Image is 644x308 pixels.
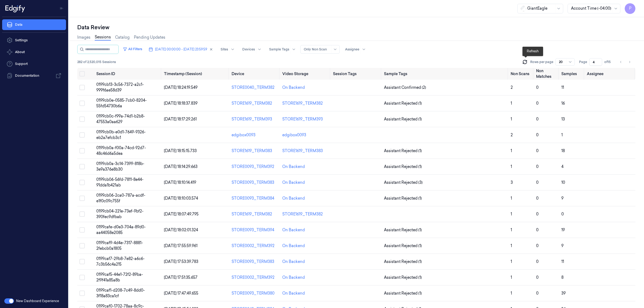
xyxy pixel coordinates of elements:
button: Go to previous page [617,58,625,66]
a: Data [2,19,66,30]
span: [DATE] 18:02:01.324 [164,228,198,232]
span: 0199cb0a-f00a-74cd-92d7-48c46d6a5dea [96,145,146,156]
span: Assistant Rejected (1) [384,164,422,170]
div: On Backend [282,243,305,249]
button: Select row [79,101,85,106]
span: 0199cb04-221e-73ef-9bf2-390fec9dfbab [96,209,144,219]
button: Select all [79,71,85,76]
span: 2 [511,85,513,90]
span: [DATE] 18:10:03.574 [164,196,198,201]
span: 0199cb06-56fd-7811-8e44-91dda1b421ab [96,177,144,188]
div: STORE0093_TERM383 [232,180,278,185]
span: 0 [536,275,539,280]
span: 3 [511,180,513,185]
span: 0 [561,212,564,217]
th: Assignee [585,68,635,80]
span: 1 [511,243,512,248]
div: edgibox0093 [282,132,306,138]
button: Select row [79,243,85,248]
span: [DATE] 17:51:35.657 [164,275,197,280]
th: Device [229,68,280,80]
span: Assistant Rejected (1) [384,101,422,106]
span: Page [579,60,587,64]
span: 0199cb0b-e0d1-7649-9326-eb2a7efcb3c1 [96,130,146,140]
span: Assistant Rejected (1) [384,291,422,296]
div: On Backend [282,275,305,280]
button: Select row [79,116,85,122]
span: 1 [511,148,512,153]
span: 0199cb06-2ca0-787a-acdf-e1f0c09c755f [96,193,145,203]
button: Select row [79,275,85,280]
span: 11 [561,85,564,90]
span: 0 [536,133,539,137]
span: 19 [561,228,565,232]
span: 0 [536,164,539,169]
a: Support [2,58,66,69]
div: STORE0093_TERM380 [232,291,278,296]
a: Images [77,35,90,40]
div: On Backend [282,164,305,170]
button: Select row [79,180,85,185]
div: STORE1619_TERM393 [232,116,278,122]
div: STORE1619_TERM382 [282,101,323,106]
span: 39 [561,291,566,296]
span: [DATE] 18:24:19.549 [164,85,197,90]
th: Video Storage [280,68,331,80]
span: 0 [536,259,539,264]
span: 0199cb13-3c56-7372-a2c1-999f6ae58d39 [96,82,144,93]
nav: pagination [617,58,633,66]
div: On Backend [282,180,305,185]
span: [DATE] 18:18:37.839 [164,101,197,106]
span: 0 [536,243,539,248]
span: 2 [511,133,513,137]
div: STORE0040_TERM382 [232,85,278,90]
span: [DATE] 17:55:59.961 [164,243,197,248]
span: 0 [536,117,539,122]
div: On Backend [282,259,305,265]
div: STORE1619_TERM382 [232,101,278,106]
span: of 15 [604,60,613,64]
div: STORE0002_TERM392 [232,275,278,280]
div: STORE1619_TERM383 [232,148,278,154]
button: Select row [79,291,85,296]
span: 8 [561,275,563,280]
a: Catalog [115,35,130,40]
div: edgibox0093 [232,132,278,138]
span: 0 [536,196,539,201]
button: Go to next page [626,58,633,66]
span: 0199caf9-4d4e-7317-8881-2febcb0a1805 [96,240,143,251]
div: On Backend [282,85,305,90]
span: 0 [536,85,539,90]
span: [DATE] 18:07:49.795 [164,212,199,217]
span: 1 [511,291,512,296]
span: 1 [511,228,512,232]
span: Assistant Rejected (1) [384,148,422,154]
span: 0 [536,180,539,185]
span: Assistant Rejected (1) [384,275,422,280]
span: [DATE] 17:47:49.655 [164,291,198,296]
button: About [2,47,66,57]
div: STORE0093_TERM384 [232,196,278,201]
span: [DATE] 00:00:00 - [DATE] 23:59:59 [155,47,207,52]
span: P [625,3,635,14]
span: 0 [536,212,539,217]
span: 0199caf1-d208-7c49-8dd0-3f18a83ca1cf [96,288,145,298]
span: 1 [561,133,563,137]
span: 282 of 2,520,015 Sessions [77,60,116,64]
span: 18 [561,148,565,153]
span: 0199caf5-44e1-72f2-89ba-2f9f41a85a8b [96,272,143,283]
span: 16 [561,101,565,106]
a: Pending Updates [134,35,165,40]
div: On Backend [282,227,305,233]
th: Session ID [94,68,162,80]
span: Assistant Confirmed (2) [384,85,426,90]
button: [DATE] 00:00:00 - [DATE] 23:59:59 [147,45,215,54]
button: Select row [79,196,85,201]
div: STORE0002_TERM392 [232,243,278,249]
span: Assistant Rejected (1) [384,116,422,122]
span: 10 [561,180,565,185]
span: 1 [511,275,512,280]
button: Select row [79,259,85,264]
th: Non Scans [508,68,534,80]
th: Sample Tags [382,68,509,80]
